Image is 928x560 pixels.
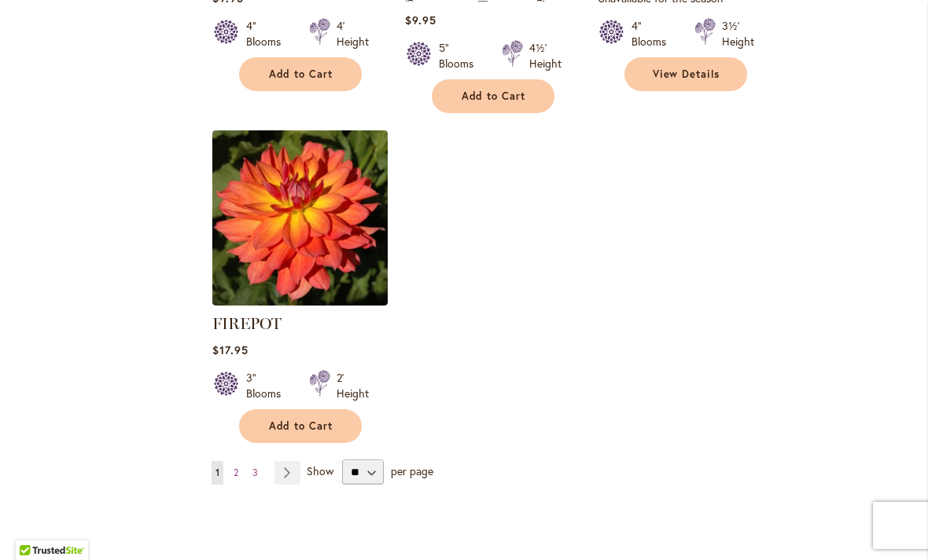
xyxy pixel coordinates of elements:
span: Add to Cart [269,419,333,433]
div: 3" Blooms [246,370,290,401]
span: View Details [653,68,720,81]
span: 1 [215,467,219,478]
button: Add to Cart [239,409,362,443]
span: $9.95 [405,13,436,27]
div: 4½' Height [529,40,562,71]
a: FIREPOT [212,294,388,309]
div: 5" Blooms [439,40,483,71]
iframe: Launch Accessibility Center [12,504,56,548]
span: Add to Cart [269,68,333,81]
span: 3 [252,467,258,478]
a: FIREPOT [212,314,282,333]
button: Add to Cart [239,57,362,91]
a: 3 [249,461,262,485]
div: 2' Height [337,370,369,401]
button: Add to Cart [432,79,554,113]
span: 2 [234,467,238,478]
img: FIREPOT [212,130,388,306]
span: $17.95 [212,342,249,357]
a: View Details [624,57,747,91]
span: Add to Cart [462,90,526,103]
div: 4" Blooms [632,18,676,49]
span: per page [391,463,433,478]
span: Show [307,463,333,478]
div: 3½' Height [722,18,754,49]
div: 4' Height [337,18,369,49]
div: 4" Blooms [246,18,290,49]
a: 2 [230,461,242,485]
